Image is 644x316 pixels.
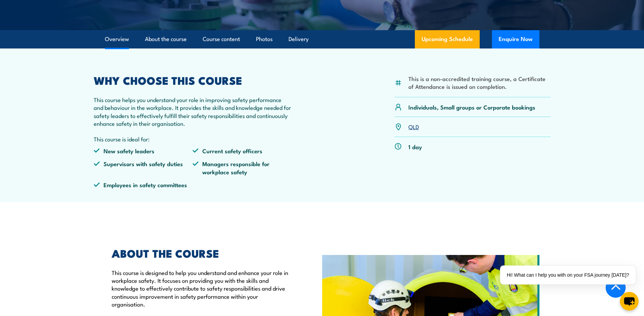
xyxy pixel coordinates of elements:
[203,30,240,48] a: Course content
[112,248,291,258] h2: ABOUT THE COURSE
[94,135,292,143] p: This course is ideal for:
[620,292,639,311] button: chat-button
[112,269,291,308] p: This course is designed to help you understand and enhance your role in workplace safety. It focu...
[500,265,636,284] div: Hi! What can I help you with on your FSA journey [DATE]?
[105,30,129,48] a: Overview
[289,30,309,48] a: Delivery
[94,75,292,85] h2: WHY CHOOSE THIS COURSE
[94,160,193,176] li: Supervisors with safety duties
[415,30,480,48] a: Upcoming Schedule
[94,181,193,189] li: Employees in safety committees
[192,147,292,155] li: Current safety officers
[94,96,292,127] p: This course helps you understand your role in improving safety performance and behaviour in the w...
[408,103,535,111] p: Individuals, Small groups or Corporate bookings
[145,30,187,48] a: About the course
[94,147,193,155] li: New safety leaders
[492,30,539,48] button: Enquire Now
[192,160,292,176] li: Managers responsible for workplace safety
[408,122,419,131] a: QLD
[256,30,273,48] a: Photos
[408,75,551,91] li: This is a non-accredited training course, a Certificate of Attendance is issued on completion.
[408,143,422,151] p: 1 day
